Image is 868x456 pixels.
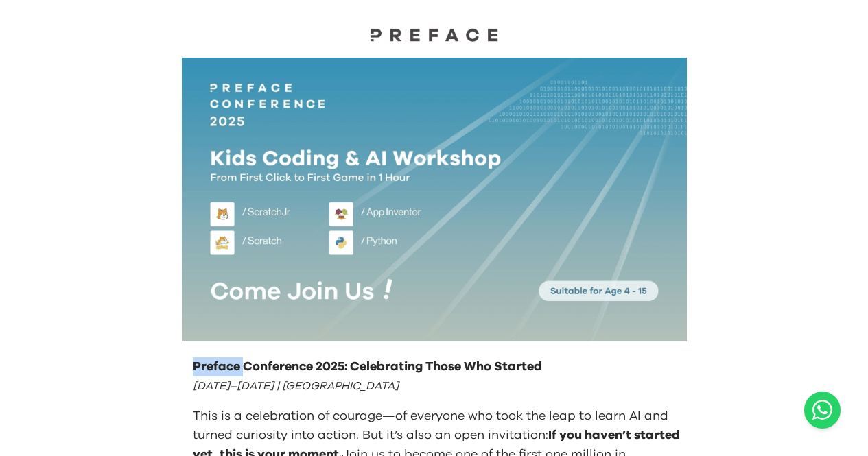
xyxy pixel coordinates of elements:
button: Open WhatsApp chat [804,392,841,429]
p: Preface Conference 2025: Celebrating Those Who Started [193,357,681,376]
a: Chat with us on WhatsApp [804,392,841,429]
img: Kids learning to code [182,58,687,341]
a: Preface Logo [366,27,503,47]
p: [DATE]–[DATE] | [GEOGRAPHIC_DATA] [193,376,681,396]
img: Preface Logo [366,27,503,42]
